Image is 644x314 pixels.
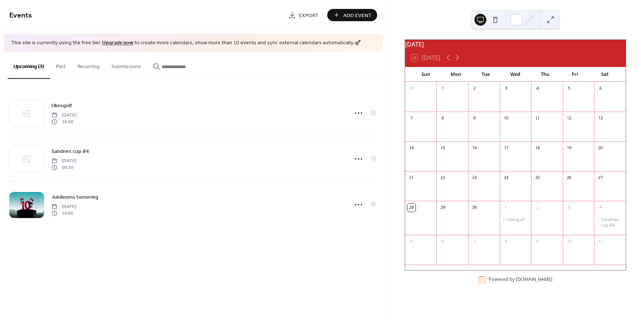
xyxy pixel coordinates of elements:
[565,144,573,152] div: 19
[596,114,604,122] div: 13
[105,52,147,78] button: Submissions
[502,144,510,152] div: 17
[407,237,416,246] div: 5
[102,38,133,48] a: Upgrade now
[405,40,626,49] div: [DATE]
[516,276,552,283] a: [DOMAIN_NAME]
[596,84,604,93] div: 6
[533,174,542,182] div: 25
[533,114,542,122] div: 11
[343,12,372,19] span: Add Event
[7,52,50,79] button: Upcoming (3)
[51,157,76,164] span: [DATE]
[565,174,573,182] div: 26
[299,12,319,19] span: Export
[470,174,479,182] div: 23
[596,174,604,182] div: 27
[502,204,510,212] div: 1
[506,217,525,222] div: Ukesgolf
[407,84,416,93] div: 31
[470,84,479,93] div: 2
[51,101,72,110] a: Ukesgolf
[439,114,447,122] div: 8
[470,237,479,246] div: 7
[596,144,604,152] div: 20
[51,193,98,201] a: Jubileums turnering
[565,204,573,212] div: 3
[502,84,510,93] div: 3
[72,52,105,78] button: Recurring
[283,9,324,21] a: Export
[327,9,377,21] button: Add Event
[565,84,573,93] div: 5
[51,164,76,171] span: 09:30
[11,39,361,47] span: This site is currently using the free tier. to create more calendars, show more than 10 events an...
[51,119,76,125] span: 18:00
[489,276,552,283] div: Powered by
[533,84,542,93] div: 4
[565,114,573,122] div: 12
[439,174,447,182] div: 22
[411,67,441,82] div: Sun
[594,217,626,228] div: Sandnes cup #4
[439,84,447,93] div: 1
[533,144,542,152] div: 18
[439,237,447,246] div: 6
[439,204,447,212] div: 29
[565,237,573,246] div: 10
[471,67,501,82] div: Tue
[407,144,416,152] div: 14
[501,67,530,82] div: Wed
[502,174,510,182] div: 24
[407,204,416,212] div: 28
[407,114,416,122] div: 7
[530,67,560,82] div: Thu
[596,204,604,212] div: 4
[533,204,542,212] div: 2
[50,52,72,78] button: Past
[590,67,620,82] div: Sat
[51,203,76,210] span: [DATE]
[51,210,76,217] span: 10:00
[9,8,32,23] span: Events
[502,114,510,122] div: 10
[502,237,510,246] div: 8
[596,237,604,246] div: 11
[407,174,416,182] div: 21
[51,112,76,118] span: [DATE]
[470,204,479,212] div: 30
[51,147,89,156] a: Sandnes cup #4
[500,217,531,222] div: Ukesgolf
[439,144,447,152] div: 15
[533,237,542,246] div: 9
[470,114,479,122] div: 9
[601,217,623,228] div: Sandnes cup #4
[51,193,98,201] span: Jubileums turnering
[470,144,479,152] div: 16
[560,67,590,82] div: Fri
[441,67,471,82] div: Mon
